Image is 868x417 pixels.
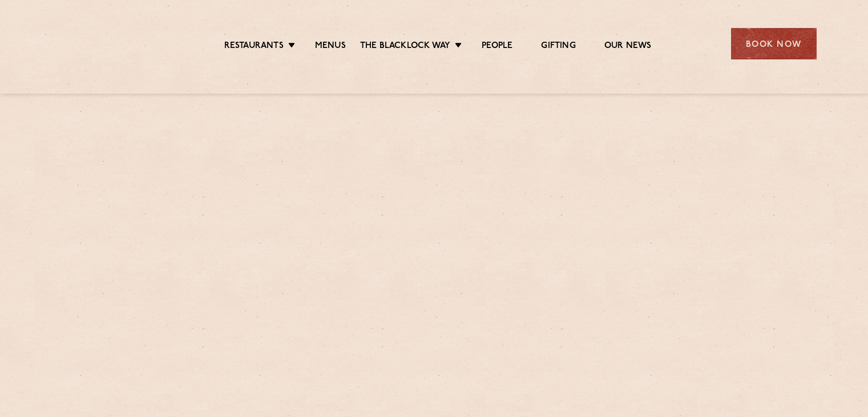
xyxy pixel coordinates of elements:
[315,41,346,53] a: Menus
[482,41,512,53] a: People
[52,11,151,77] img: svg%3E
[541,41,575,53] a: Gifting
[360,41,450,53] a: The Blacklock Way
[224,41,284,53] a: Restaurants
[604,41,652,53] a: Our News
[731,28,817,59] div: Book Now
